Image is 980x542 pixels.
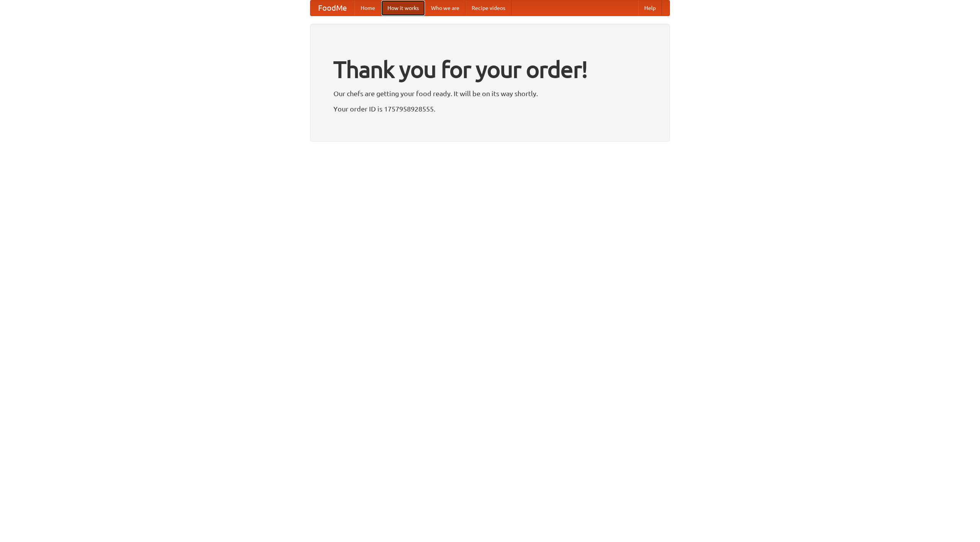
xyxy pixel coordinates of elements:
[638,0,662,16] a: Help
[333,103,647,115] p: Your order ID is 1757958928555.
[333,51,647,88] h1: Thank you for your order!
[310,0,354,16] a: FoodMe
[425,0,465,16] a: Who we are
[333,88,647,99] p: Our chefs are getting your food ready. It will be on its way shortly.
[354,0,381,16] a: Home
[381,0,425,16] a: How it works
[465,0,511,16] a: Recipe videos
